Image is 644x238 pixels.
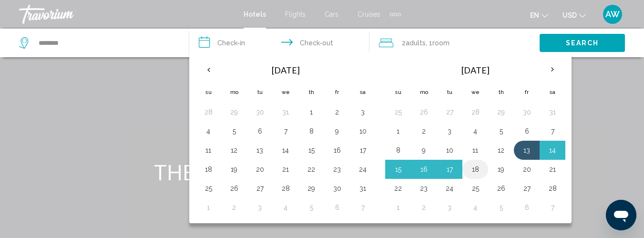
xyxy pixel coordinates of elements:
button: Day 17 [355,144,370,157]
span: Search [566,40,599,47]
button: Day 14 [278,144,293,157]
button: Extra navigation items [390,7,401,22]
button: Day 9 [416,144,431,157]
button: Day 23 [329,163,345,176]
button: Day 3 [355,105,370,119]
th: [DATE] [411,59,540,82]
button: Day 10 [442,144,457,157]
button: Day 29 [493,105,509,119]
button: Day 28 [468,105,483,119]
button: Day 30 [519,105,534,119]
button: Day 29 [304,182,319,195]
button: Day 28 [201,105,216,119]
button: Day 31 [355,182,370,195]
button: Day 6 [252,124,267,138]
span: USD [562,11,577,19]
iframe: Button to launch messaging window [606,200,636,230]
button: Day 7 [545,124,560,138]
button: Day 1 [201,201,216,214]
button: Day 27 [519,182,534,195]
button: Day 26 [416,105,431,119]
button: Day 17 [442,163,457,176]
button: Day 19 [493,163,509,176]
button: Day 1 [390,124,406,138]
button: Day 11 [468,144,483,157]
button: Day 30 [329,182,345,195]
button: Previous month [195,59,221,81]
button: Change language [530,8,548,22]
button: Day 8 [390,144,406,157]
button: Day 10 [355,124,370,138]
button: Day 26 [226,182,242,195]
button: Day 6 [519,124,534,138]
button: Day 21 [545,163,560,176]
button: Day 19 [226,163,242,176]
span: 2 [402,36,426,50]
button: User Menu [600,4,625,24]
button: Day 11 [201,144,216,157]
button: Day 6 [329,201,345,214]
button: Day 28 [278,182,293,195]
button: Day 1 [304,105,319,119]
button: Day 18 [468,163,483,176]
a: Cruises [358,10,380,18]
button: Day 2 [226,201,242,214]
span: en [530,11,539,19]
a: Travorium [19,5,234,24]
button: Day 27 [442,105,457,119]
button: Day 16 [329,144,345,157]
button: Day 31 [278,105,293,119]
button: Day 14 [545,144,560,157]
button: Day 8 [304,124,319,138]
span: , 1 [426,36,450,50]
button: Day 7 [278,124,293,138]
button: Day 3 [442,124,457,138]
button: Day 7 [355,201,370,214]
button: Travelers: 2 adults, 0 children [369,29,540,57]
a: Flights [285,10,306,18]
button: Day 16 [416,163,431,176]
span: Adults [406,39,426,47]
button: Search [540,34,625,52]
a: Hotels [244,10,266,18]
button: Day 31 [545,105,560,119]
button: Next month [540,59,565,81]
button: Day 1 [390,201,406,214]
button: Day 15 [390,163,406,176]
a: Cars [325,10,338,18]
button: Day 23 [416,182,431,195]
h1: THE WORLD IS WAITING FOR YOU [143,160,501,185]
button: Day 3 [442,201,457,214]
button: Day 13 [519,144,534,157]
button: Day 7 [545,201,560,214]
button: Day 2 [329,105,345,119]
button: Day 5 [304,201,319,214]
span: Room [432,39,450,47]
button: Day 4 [468,201,483,214]
button: Day 20 [252,163,267,176]
button: Check in and out dates [189,29,369,57]
button: Day 24 [442,182,457,195]
button: Day 2 [416,124,431,138]
button: Day 12 [493,144,509,157]
button: Day 5 [493,201,509,214]
button: Day 4 [201,124,216,138]
button: Day 26 [493,182,509,195]
button: Change currency [562,8,586,22]
button: Day 4 [468,124,483,138]
button: Day 21 [278,163,293,176]
button: Day 9 [329,124,345,138]
button: Day 22 [390,182,406,195]
button: Day 20 [519,163,534,176]
button: Day 27 [252,182,267,195]
th: [DATE] [221,59,350,82]
button: Day 25 [390,105,406,119]
button: Day 13 [252,144,267,157]
button: Day 18 [201,163,216,176]
button: Day 5 [226,124,242,138]
button: Day 6 [519,201,534,214]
